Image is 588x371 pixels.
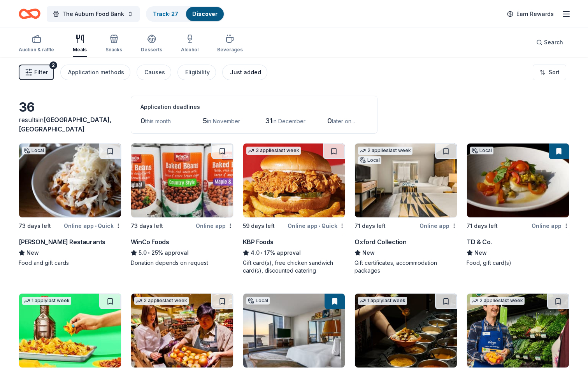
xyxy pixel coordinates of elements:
[19,100,121,115] div: 36
[355,221,386,231] div: 71 days left
[358,297,407,305] div: 1 apply last week
[19,47,54,53] div: Auction & raffle
[467,221,498,231] div: 71 days left
[144,68,165,77] div: Causes
[217,47,243,53] div: Beverages
[19,31,54,57] button: Auction & raffle
[140,117,145,125] span: 0
[22,147,46,154] div: Local
[137,65,171,80] button: Causes
[34,68,48,77] span: Filter
[222,65,267,80] button: Just added
[243,143,345,217] img: Image for KBP Foods
[22,297,71,305] div: 1 apply last week
[131,143,233,217] img: Image for WinCo Foods
[131,294,233,367] img: Image for Safeway
[358,156,381,164] div: Local
[327,117,332,125] span: 0
[196,221,233,231] div: Online app
[62,9,124,19] span: The Auburn Food Bank
[73,47,87,53] div: Meals
[134,297,189,305] div: 2 applies last week
[217,31,243,57] button: Beverages
[355,143,457,217] img: Image for Oxford Collection
[105,31,122,57] button: Snacks
[243,248,346,257] div: 17% approval
[474,248,487,257] span: New
[265,117,272,125] span: 31
[467,143,569,267] a: Image for TD & Co.Local71 days leftOnline appTD & Co.NewFood, gift card(s)
[19,143,121,267] a: Image for Ethan Stowell RestaurantsLocal73 days leftOnline app•Quick[PERSON_NAME] RestaurantsNewF...
[355,143,457,275] a: Image for Oxford Collection2 applieslast weekLocal71 days leftOnline appOxford CollectionNewGift ...
[246,147,301,155] div: 3 applies last week
[467,143,569,217] img: Image for TD & Co.
[502,7,558,21] a: Earn Rewards
[19,116,112,133] span: [GEOGRAPHIC_DATA], [GEOGRAPHIC_DATA]
[19,237,105,247] div: [PERSON_NAME] Restaurants
[332,118,355,124] span: later on...
[19,259,121,267] div: Food and gift cards
[19,65,54,80] button: Filter2
[146,6,225,22] button: Track· 27Discover
[419,221,457,231] div: Online app
[549,68,560,77] span: Sort
[148,250,150,256] span: •
[207,118,240,124] span: in November
[131,143,233,267] a: Image for WinCo Foods73 days leftOnline appWinCo Foods5.0•25% approvalDonation depends on request
[19,116,112,133] span: in
[60,65,130,80] button: Application methods
[181,31,198,57] button: Alcohol
[251,248,260,257] span: 4.0
[139,248,147,257] span: 5.0
[261,250,263,256] span: •
[105,47,122,53] div: Snacks
[243,221,275,231] div: 59 days left
[243,259,346,275] div: Gift card(s), free chicken sandwich card(s), discounted catering
[544,38,563,47] span: Search
[145,118,171,124] span: this month
[73,31,87,57] button: Meals
[19,5,40,23] a: Home
[467,294,569,367] img: Image for Kroger
[355,237,406,247] div: Oxford Collection
[246,297,270,304] div: Local
[358,147,412,155] div: 2 applies last week
[19,294,121,367] img: Image for Jacksons Food Stores
[470,147,493,154] div: Local
[203,117,207,125] span: 5
[68,68,124,77] div: Application methods
[530,35,569,50] button: Search
[230,68,261,77] div: Just added
[185,68,210,77] div: Eligibility
[95,223,97,229] span: •
[319,223,320,229] span: •
[288,221,345,231] div: Online app Quick
[131,221,163,231] div: 73 days left
[49,61,57,69] div: 2
[47,6,140,22] button: The Auburn Food Bank
[362,248,375,257] span: New
[131,248,233,257] div: 25% approval
[140,102,368,112] div: Application deadlines
[355,294,457,367] img: Image for HuHot Mongolian Grill
[181,47,198,53] div: Alcohol
[141,47,162,53] div: Desserts
[141,31,162,57] button: Desserts
[19,221,51,231] div: 73 days left
[467,237,492,247] div: TD & Co.
[131,259,233,267] div: Donation depends on request
[177,65,216,80] button: Eligibility
[153,10,178,17] a: Track· 27
[243,143,346,275] a: Image for KBP Foods3 applieslast week59 days leftOnline app•QuickKBP Foods4.0•17% approvalGift ca...
[355,259,457,275] div: Gift certificates, accommodation packages
[272,118,305,124] span: in December
[19,143,121,217] img: Image for Ethan Stowell Restaurants
[467,259,569,267] div: Food, gift card(s)
[64,221,121,231] div: Online app Quick
[243,294,345,367] img: Image for Lotte Hotel Seattle
[131,237,169,247] div: WinCo Foods
[26,248,39,257] span: New
[470,297,525,305] div: 2 applies last week
[243,237,274,247] div: KBP Foods
[19,115,121,134] div: results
